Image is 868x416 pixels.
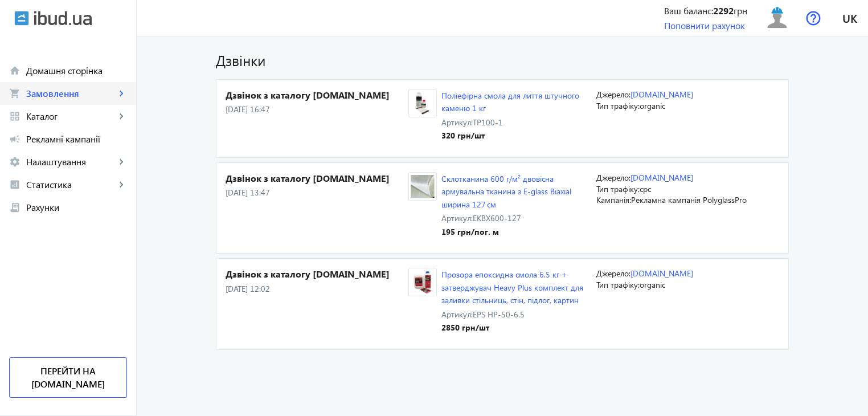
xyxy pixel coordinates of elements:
[409,175,436,198] img: 2964668dd059c456a63482265066026-c2a2dcd073.jpg
[14,11,29,26] img: ibud.svg
[116,156,127,168] mat-icon: keyboard_arrow_right
[226,89,408,101] h4: Дзвінок з каталогу [DOMAIN_NAME]
[441,117,473,128] span: Артикул:
[640,279,665,290] span: organic
[473,309,525,320] span: EPS HP-50-6.5
[226,104,408,115] p: [DATE] 16:47
[630,89,693,100] a: [DOMAIN_NAME]
[226,187,408,198] p: [DATE] 13:47
[640,100,665,111] span: organic
[409,92,436,115] img: 2964768dd058742ae90654605671113-e7be17c73e.jpg
[441,90,579,113] a: Поліефірна смола для лиття штучного каменю 1 кг
[441,130,587,141] div: 320 грн /шт
[664,5,747,17] div: Ваш баланс: грн
[713,5,734,17] b: 2292
[596,279,640,290] span: Тип трафіку:
[409,271,436,294] img: 2455668dcfda0440619051506355346-2a16361dec.jpg
[26,156,116,168] span: Налаштування
[9,156,21,168] mat-icon: settings
[630,172,693,183] a: [DOMAIN_NAME]
[26,88,116,99] span: Замовлення
[9,202,21,213] mat-icon: receipt_long
[116,179,127,190] mat-icon: keyboard_arrow_right
[640,183,651,194] span: cpc
[26,179,116,190] span: Статистика
[596,183,640,194] span: Тип трафіку:
[806,11,821,26] img: help.svg
[596,194,631,205] span: Кампанія:
[664,19,745,31] a: Поповнити рахунок
[116,111,127,122] mat-icon: keyboard_arrow_right
[441,213,473,223] span: Артикул:
[26,133,127,145] span: Рекламні кампанії
[842,11,857,25] span: uk
[596,172,630,183] span: Джерело:
[216,50,789,70] h1: Дзвінки
[26,111,116,122] span: Каталог
[26,65,127,76] span: Домашня сторінка
[9,111,21,122] mat-icon: grid_view
[441,173,571,210] a: Склотканина 600 г/м² двовісна армувальна тканина з E-glass Biaxial ширина 127 см
[596,89,630,100] span: Джерело:
[631,194,747,205] span: Рекламна кампанія PolyglassPro
[9,133,21,145] mat-icon: campaign
[441,309,473,320] span: Артикул:
[9,65,21,76] mat-icon: home
[441,322,587,333] div: 2850 грн /шт
[441,226,587,238] div: 195 грн /пог. м
[226,268,408,280] h4: Дзвінок з каталогу [DOMAIN_NAME]
[226,283,408,295] p: [DATE] 12:02
[9,88,21,99] mat-icon: shopping_cart
[473,117,503,128] span: TP100-1
[226,172,408,185] h4: Дзвінок з каталогу [DOMAIN_NAME]
[630,268,693,279] a: [DOMAIN_NAME]
[26,202,127,213] span: Рахунки
[116,88,127,99] mat-icon: keyboard_arrow_right
[473,213,521,223] span: EKBX600-127
[596,268,630,279] span: Джерело:
[34,11,92,26] img: ibud_text.svg
[441,269,583,305] a: Прозора епоксидна смола 6.5 кг + затверджувач Heavy Plus комплект для заливки стільниць, стін, пі...
[596,100,640,111] span: Тип трафіку:
[9,357,127,398] a: Перейти на [DOMAIN_NAME]
[764,5,790,31] img: user.svg
[9,179,21,190] mat-icon: analytics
